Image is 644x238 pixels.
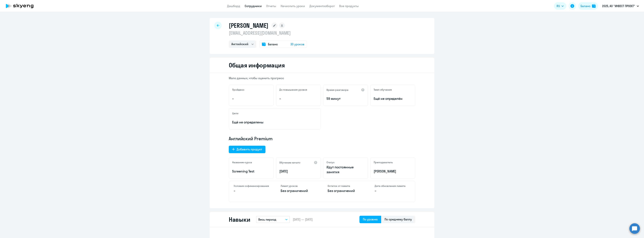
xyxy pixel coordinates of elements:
p: Без ограничений [281,188,316,193]
h5: Цели [232,112,238,115]
div: Баланс [581,4,590,8]
p: – [375,188,410,193]
h1: [PERSON_NAME] [229,22,268,29]
p: Screening Test [232,169,270,174]
span: 30 уроков [290,42,304,46]
button: Балансbalance [578,2,598,10]
button: Весь период [256,216,290,223]
span: [DATE] — [DATE] [293,217,313,222]
h5: Преподаватель [374,161,393,164]
h2: Общая информация [229,61,285,69]
h5: Пройдено [232,88,244,91]
h4: Лимит уроков [281,184,316,188]
span: Ещё не определён [374,96,412,101]
span: RU [557,4,560,8]
button: RU [554,2,566,10]
a: Все продукты [339,4,359,8]
a: Документооборот [309,4,335,8]
span: Баланс [268,42,278,46]
button: Добавить продукт [229,146,265,153]
p: Ещё не определены [232,120,318,125]
div: По среднему баллу [385,217,412,222]
img: balance [592,4,596,8]
p: Мало данных, чтобы оценить прогресс [229,76,415,80]
p: Идут постоянные занятия [326,165,365,175]
span: Английский Premium [229,136,273,142]
p: [DATE] [279,169,318,174]
p: [EMAIL_ADDRESS][DOMAIN_NAME] [229,30,307,36]
p: [PERSON_NAME] [374,169,412,174]
p: 59 минут [326,96,365,101]
h5: Темп обучения [374,88,392,91]
a: Начислить уроки [281,4,305,8]
h2: Навыки [229,216,250,223]
h4: Остаток от лимита [328,184,363,188]
h4: Дата обновления лимита [375,184,410,188]
p: – [232,96,270,101]
p: – [279,96,318,101]
a: Отчеты [266,4,276,8]
h5: Название курса [232,161,252,164]
p: Без ограничений [328,188,363,193]
div: Добавить продукт [237,147,262,151]
p: Весь период [258,217,276,222]
h5: Время разговора [326,88,348,92]
h4: Условия софинансирования [234,184,269,188]
h5: До повышения уровня [279,88,307,91]
a: Дашборд [227,4,240,8]
div: По уровню [363,217,378,222]
h5: Статус [326,161,335,164]
p: 2025, АО "ИНВЕСТ ПРОЕКТ" [602,4,635,8]
button: 2025, АО "ИНВЕСТ ПРОЕКТ" [600,1,641,10]
p: – [234,188,269,193]
a: Сотрудники [245,4,262,8]
h5: Обучение начато [279,161,300,164]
